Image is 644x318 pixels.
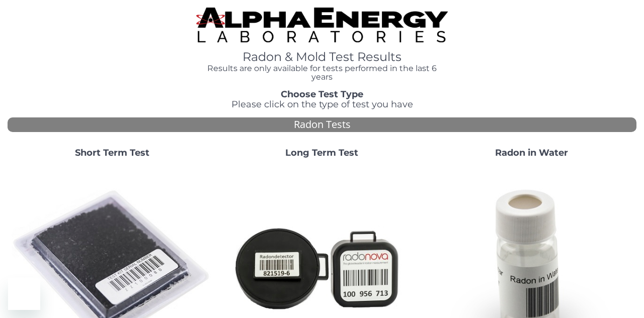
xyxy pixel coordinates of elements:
h1: Radon & Mold Test Results [196,50,448,63]
strong: Choose Test Type [281,89,363,100]
span: Please click on the type of test you have [231,99,413,110]
h4: Results are only available for tests performed in the last 6 years [196,64,448,82]
div: Radon Tests [8,117,636,132]
img: TightCrop.jpg [196,8,448,42]
iframe: Button to launch messaging window [8,278,40,310]
strong: Short Term Test [75,147,149,158]
strong: Long Term Test [285,147,358,158]
strong: Radon in Water [495,147,568,158]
